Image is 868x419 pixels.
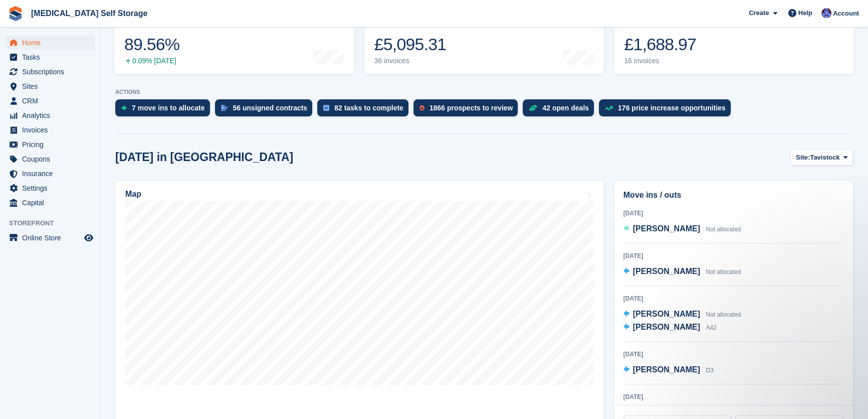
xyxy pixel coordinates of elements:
span: Site: [796,153,810,163]
a: menu [5,123,95,137]
span: D3 [706,367,713,374]
h2: [DATE] in [GEOGRAPHIC_DATA] [115,151,293,164]
span: A42 [706,324,716,331]
a: 1866 prospects to review [413,99,523,121]
h2: Map [125,190,141,199]
span: Subscriptions [22,65,82,79]
a: 176 price increase opportunities [599,99,736,121]
span: Not allocated [706,268,741,275]
div: 82 tasks to complete [334,104,403,112]
a: [PERSON_NAME] Not allocated [623,223,741,236]
p: ACTIONS [115,89,853,95]
div: [DATE] [623,294,843,303]
div: 1866 prospects to review [429,104,513,112]
span: [PERSON_NAME] [633,224,700,233]
div: 7 move ins to allocate [132,104,205,112]
span: [PERSON_NAME] [633,323,700,331]
span: CRM [22,94,82,108]
span: Storefront [9,218,100,228]
img: stora-icon-8386f47178a22dfd0bd8f6a31ec36ba5ce8667c1dd55bd0f319d3a0aa187defe.svg [8,6,23,21]
a: [PERSON_NAME] A42 [623,321,717,334]
div: [DATE] [623,251,843,260]
a: menu [5,108,95,122]
a: menu [5,65,95,79]
div: 0.09% [DATE] [124,57,179,65]
span: Not allocated [706,226,741,233]
span: Invoices [22,123,82,137]
a: menu [5,196,95,210]
span: Capital [22,196,82,210]
a: menu [5,94,95,108]
span: Pricing [22,137,82,152]
button: Site: Tavistock [790,149,853,166]
a: 42 open deals [523,99,599,121]
div: £1,688.97 [624,34,696,55]
span: Account [833,9,859,19]
span: Tavistock [810,153,839,163]
div: £5,095.31 [374,34,449,55]
a: [PERSON_NAME] Not allocated [623,265,741,278]
h2: Move ins / outs [623,189,843,201]
img: price_increase_opportunities-93ffe204e8149a01c8c9dc8f82e8f89637d9d84a8eef4429ea346261dce0b2c0.svg [605,106,613,110]
a: Occupancy 89.56% 0.09% [DATE] [114,11,354,74]
a: Month-to-date sales £5,095.31 36 invoices [364,11,604,74]
div: 176 price increase opportunities [618,104,726,112]
span: Tasks [22,50,82,64]
img: prospect-51fa495bee0391a8d652442698ab0144808aea92771e9ea1ae160a38d050c398.svg [419,105,424,111]
a: menu [5,181,95,195]
div: 36 invoices [374,57,449,65]
a: menu [5,231,95,245]
a: 56 unsigned contracts [215,99,318,121]
div: [DATE] [623,209,843,218]
a: [PERSON_NAME] D3 [623,364,714,377]
span: Coupons [22,152,82,166]
a: menu [5,50,95,64]
span: Home [22,36,82,50]
a: 82 tasks to complete [317,99,413,121]
span: Settings [22,181,82,195]
span: Online Store [22,231,82,245]
a: menu [5,79,95,93]
img: contract_signature_icon-13c848040528278c33f63329250d36e43548de30e8caae1d1a13099fd9432cc5.svg [221,105,228,111]
div: [DATE] [623,350,843,359]
img: deal-1b604bf984904fb50ccaf53a9ad4b4a5d6e5aea283cecdc64d6e3604feb123c2.svg [529,104,537,111]
img: Helen Walker [821,8,831,18]
span: Sites [22,79,82,93]
span: Create [749,8,769,18]
div: 16 invoices [624,57,696,65]
span: [PERSON_NAME] [633,310,700,318]
div: 42 open deals [542,104,589,112]
a: menu [5,36,95,50]
a: 7 move ins to allocate [115,99,215,121]
div: 89.56% [124,34,179,55]
a: menu [5,152,95,166]
div: 56 unsigned contracts [233,104,308,112]
span: [PERSON_NAME] [633,365,700,374]
a: [PERSON_NAME] Not allocated [623,308,741,321]
img: task-75834270c22a3079a89374b754ae025e5fb1db73e45f91037f5363f120a921f8.svg [323,105,329,111]
div: [DATE] [623,392,843,401]
span: Analytics [22,108,82,122]
img: move_ins_to_allocate_icon-fdf77a2bb77ea45bf5b3d319d69a93e2d87916cf1d5bf7949dd705db3b84f3ca.svg [121,105,127,111]
span: Help [798,8,812,18]
span: [PERSON_NAME] [633,267,700,275]
a: Preview store [83,232,95,244]
a: [MEDICAL_DATA] Self Storage [27,5,151,22]
a: menu [5,167,95,181]
span: Not allocated [706,311,741,318]
span: Insurance [22,167,82,181]
a: menu [5,137,95,152]
a: Awaiting payment £1,688.97 16 invoices [614,11,854,74]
